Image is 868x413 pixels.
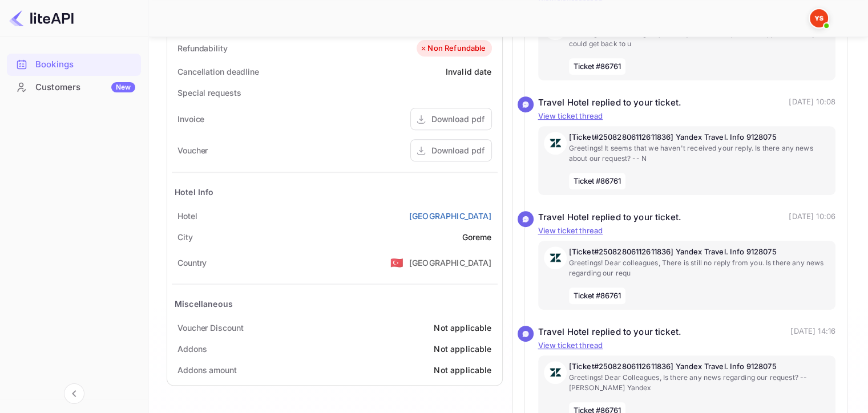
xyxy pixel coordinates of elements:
[177,66,259,78] div: Cancellation deadline
[7,54,141,75] a: Bookings
[7,76,141,99] div: CustomersNew
[446,66,492,78] div: Invalid date
[810,9,828,27] img: Yandex Support
[35,58,135,71] div: Bookings
[538,96,681,110] div: Travel Hotel replied to your ticket.
[177,144,208,156] div: Voucher
[544,361,567,384] img: AwvSTEc2VUhQAAAAAElFTkSuQmCC
[7,76,141,98] a: CustomersNew
[64,383,84,404] button: Collapse navigation
[431,113,485,125] div: Download pdf
[790,326,835,339] p: [DATE] 14:16
[569,132,830,143] p: [Ticket#25082806112611836] Yandex Travel. Info 9128075
[177,210,197,222] div: Hotel
[789,96,835,110] p: [DATE] 10:08
[409,257,492,269] div: [GEOGRAPHIC_DATA]
[431,144,485,156] div: Download pdf
[544,246,567,269] img: AwvSTEc2VUhQAAAAAElFTkSuQmCC
[538,211,681,224] div: Travel Hotel replied to your ticket.
[434,343,491,355] div: Not applicable
[569,173,626,190] span: Ticket #86761
[409,210,492,222] a: [GEOGRAPHIC_DATA]
[538,111,836,122] p: View ticket thread
[177,322,243,334] div: Voucher Discount
[434,322,491,334] div: Not applicable
[569,258,830,278] p: Greetings! Dear colleagues, There is still no reply from you. Is there any news regarding our requ
[462,231,492,243] div: Goreme
[569,143,830,164] p: Greetings! It seems that we haven't received your reply. Is there any news about our request? -- N
[419,43,486,54] div: Non Refundable
[177,231,193,243] div: City
[569,288,626,305] span: Ticket #86761
[569,372,830,393] p: Greetings! Dear Colleagues, Is there any news regarding our request? -- [PERSON_NAME] Yandex
[569,246,830,258] p: [Ticket#25082806112611836] Yandex Travel. Info 9128075
[177,364,237,376] div: Addons amount
[538,326,681,339] div: Travel Hotel replied to your ticket.
[434,364,491,376] div: Not applicable
[111,82,135,92] div: New
[569,29,830,49] p: Greetings! Dear colleagues, Just a quick follow-up — we’d appreciate it if you could get back to u
[544,132,567,155] img: AwvSTEc2VUhQAAAAAElFTkSuQmCC
[7,54,141,76] div: Bookings
[177,113,204,125] div: Invoice
[569,58,626,75] span: Ticket #86761
[789,211,835,224] p: [DATE] 10:06
[175,186,214,198] div: Hotel Info
[569,361,830,372] p: [Ticket#25082806112611836] Yandex Travel. Info 9128075
[177,343,207,355] div: Addons
[177,257,207,269] div: Country
[538,340,836,351] p: View ticket thread
[175,298,233,310] div: Miscellaneous
[390,252,403,273] span: United States
[9,9,74,27] img: LiteAPI logo
[177,87,241,99] div: Special requests
[35,81,135,94] div: Customers
[177,42,228,54] div: Refundability
[538,225,836,237] p: View ticket thread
